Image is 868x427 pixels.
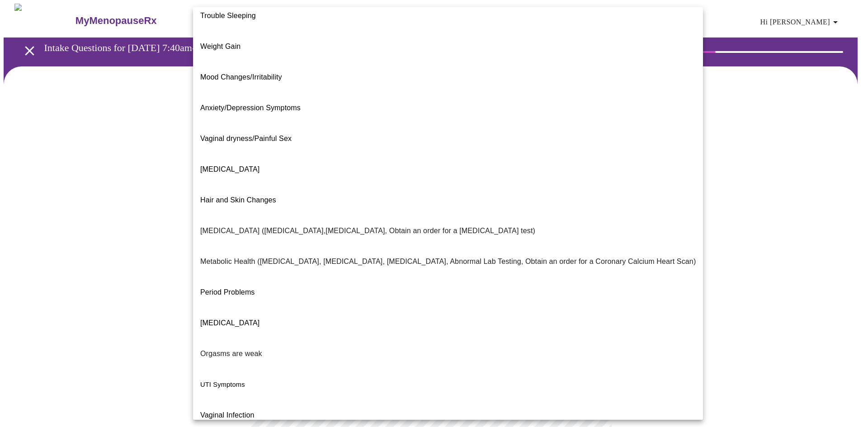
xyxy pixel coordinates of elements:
span: Anxiety/Depression Symptoms [200,104,301,112]
span: Mood Changes/Irritability [200,73,282,81]
span: [MEDICAL_DATA] [200,319,259,327]
span: Weight Gain [200,42,241,50]
span: Period Problems [200,288,255,296]
span: Vaginal dryness/Painful Sex [200,135,292,142]
p: Metabolic Health ([MEDICAL_DATA], [MEDICAL_DATA], [MEDICAL_DATA], Abnormal Lab Testing, Obtain an... [200,256,696,267]
span: UTI Symptoms [200,381,245,388]
p: Orgasms are weak [200,348,262,359]
span: Vaginal Infection [200,411,255,419]
span: Trouble Sleeping [200,12,256,19]
span: [MEDICAL_DATA] [200,165,259,173]
span: Hair and Skin Changes [200,196,276,204]
p: [MEDICAL_DATA] ([MEDICAL_DATA],[MEDICAL_DATA], Obtain an order for a [MEDICAL_DATA] test) [200,225,535,236]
